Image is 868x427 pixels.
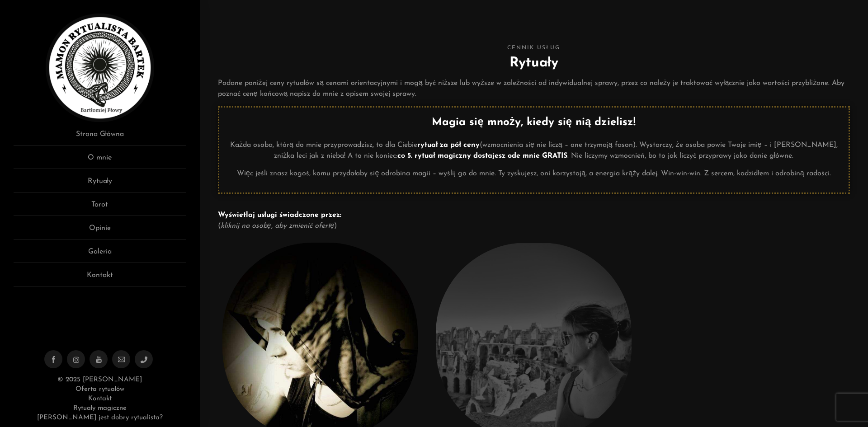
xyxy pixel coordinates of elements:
a: Rytuały [14,176,186,192]
strong: co 5. rytuał magiczny dostajesz ode mnie GRATIS [397,152,567,160]
p: Podane poniżej ceny rytuałów są cenami orientacyjnymi i mogą być niższe lub wyższe w zależności o... [218,78,850,99]
strong: Wyświetlaj usługi świadczone przez: [218,211,341,219]
a: Tarot [14,199,186,216]
p: ( ) [218,210,850,231]
a: Opinie [14,223,186,239]
a: Galeria [14,246,186,263]
span: Cennik usług [218,43,850,53]
a: O mnie [14,152,186,169]
strong: rytuał za pół ceny [417,141,480,149]
p: Więc jeśli znasz kogoś, komu przydałaby się odrobina magii – wyślij go do mnie. Ty zyskujesz, oni... [226,168,842,179]
h2: Rytuały [218,53,850,73]
strong: Magia się mnoży, kiedy się nią dzielisz! [432,117,636,128]
em: kliknij na osobę, aby zmienić ofertę [221,222,335,230]
a: Rytuały magiczne [73,405,127,412]
a: [PERSON_NAME] jest dobry rytualista? [37,414,163,421]
p: Każda osoba, którą do mnie przyprowadzisz, to dla Ciebie (wzmocnienia się nie liczą – one trzymaj... [226,140,842,161]
a: Strona Główna [14,129,186,145]
img: Rytualista Bartek [46,14,154,122]
a: Kontakt [88,395,112,402]
a: Kontakt [14,270,186,286]
a: Oferta rytuałów [75,386,124,393]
